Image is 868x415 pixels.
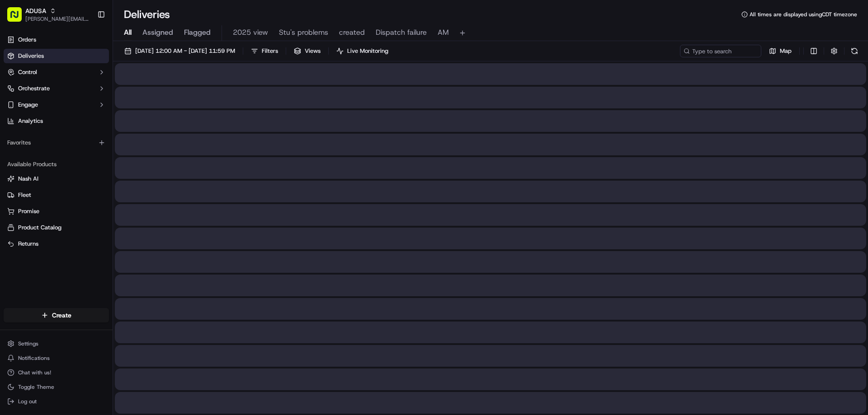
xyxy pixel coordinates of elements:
span: Analytics [18,117,43,125]
div: Available Products [4,157,109,172]
span: Stu's problems [279,27,328,38]
span: AM [438,27,449,38]
button: Log out [4,395,109,408]
span: Orchestrate [18,84,50,93]
button: Product Catalog [4,220,109,235]
span: Live Monitoring [347,47,388,55]
a: Returns [7,240,105,248]
button: Filters [247,45,282,57]
a: Orders [4,33,109,47]
a: Fleet [7,191,105,199]
span: Filters [262,47,278,55]
button: Orchestrate [4,81,109,96]
span: Log out [18,398,37,405]
button: Returns [4,237,109,251]
span: Fleet [18,191,31,199]
span: Toggle Theme [18,383,54,391]
span: Promise [18,207,39,215]
a: Promise [7,207,105,215]
button: Engage [4,98,109,112]
span: Create [52,311,71,320]
button: Notifications [4,352,109,364]
a: Analytics [4,114,109,128]
span: Flagged [184,27,211,38]
button: Promise [4,204,109,219]
span: Engage [18,101,38,109]
button: Views [290,45,325,57]
a: Deliveries [4,49,109,63]
span: All times are displayed using CDT timezone [750,11,857,18]
button: [PERSON_NAME][EMAIL_ADDRESS][PERSON_NAME][DOMAIN_NAME] [25,15,90,23]
button: Nash AI [4,172,109,186]
span: Deliveries [18,52,44,60]
span: [DATE] 12:00 AM - [DATE] 11:59 PM [135,47,235,55]
button: Map [765,45,796,57]
span: Nash AI [18,175,38,183]
a: Product Catalog [7,224,105,232]
input: Type to search [680,45,761,57]
a: Nash AI [7,175,105,183]
span: Control [18,68,37,76]
button: [DATE] 12:00 AM - [DATE] 11:59 PM [120,45,239,57]
button: Toggle Theme [4,381,109,393]
button: Create [4,308,109,322]
button: ADUSA [25,6,46,15]
h1: Deliveries [124,7,170,22]
span: Settings [18,340,38,347]
button: Refresh [848,45,861,57]
div: Favorites [4,135,109,150]
span: All [124,27,132,38]
span: Orders [18,36,36,44]
span: Views [305,47,321,55]
button: Chat with us! [4,366,109,379]
span: Chat with us! [18,369,51,376]
button: Fleet [4,188,109,202]
span: Dispatch failure [376,27,427,38]
button: Live Monitoring [332,45,392,57]
button: Control [4,65,109,79]
button: Settings [4,337,109,350]
span: Returns [18,240,38,248]
span: Map [780,47,792,55]
span: created [339,27,365,38]
span: Notifications [18,354,50,362]
span: Assigned [142,27,173,38]
span: Product Catalog [18,224,61,232]
span: 2025 view [233,27,268,38]
button: ADUSA[PERSON_NAME][EMAIL_ADDRESS][PERSON_NAME][DOMAIN_NAME] [4,4,94,25]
